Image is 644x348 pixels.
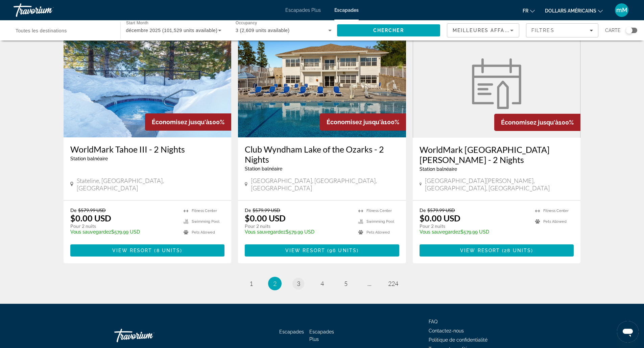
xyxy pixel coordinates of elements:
[70,213,111,223] p: $0.00 USD
[285,248,325,253] span: View Resort
[320,280,324,287] span: 4
[605,26,621,35] span: Carte
[500,248,533,253] span: ( )
[16,27,112,35] input: Select destination
[309,329,334,342] a: Escapades Plus
[613,3,630,17] button: Menu utilisateur
[531,28,554,33] span: Filtres
[112,248,152,253] span: View Resort
[70,156,108,161] span: Station balnéaire
[366,230,390,235] span: Pets Allowed
[320,113,406,131] div: 100%
[420,213,460,223] p: $0.00 USD
[325,248,359,253] span: ( )
[245,229,352,235] p: $579.99 USD
[617,321,639,343] iframe: Bouton de lancement de la fenêtre de messagerie
[70,223,177,229] p: Pour 2 nuits
[429,319,437,324] a: FAQ
[14,1,81,19] a: Travorium
[420,223,529,229] p: Pour 2 nuits
[152,118,209,126] span: Économisez jusqu'à
[526,23,598,37] button: Filters
[420,229,460,235] span: Vous sauvegardez
[420,244,574,257] button: View Resort(28 units)
[245,213,286,223] p: $0.00 USD
[192,209,217,213] span: Fitness Center
[334,7,359,13] a: Escapades
[16,28,67,33] span: Toutes les destinations
[367,280,372,287] span: ...
[427,207,455,213] span: $579.99 USD
[366,219,394,224] span: Swimming Pool
[468,58,525,109] img: WorldMark San Francisco - 2 Nights
[523,6,535,16] button: Changer de langue
[251,177,399,192] span: [GEOGRAPHIC_DATA], [GEOGRAPHIC_DATA], [GEOGRAPHIC_DATA]
[453,26,514,34] mat-select: Sort by
[545,8,596,14] font: dollars américains
[453,28,518,33] span: Meilleures affaires
[157,248,181,253] span: 8 units
[366,209,392,213] span: Fitness Center
[543,219,567,224] span: Pets Allowed
[245,223,352,229] p: Pour 2 nuits
[329,248,357,253] span: 96 units
[70,229,177,235] p: $579.99 USD
[70,207,76,213] span: De
[238,29,406,137] a: Club Wyndham Lake of the Ozarks - 2 Nights
[504,248,531,253] span: 28 units
[616,6,627,14] font: mM
[413,29,581,138] a: WorldMark San Francisco - 2 Nights
[249,280,253,287] span: 1
[70,144,225,154] a: WorldMark Tahoe III - 2 Nights
[425,177,574,192] span: [GEOGRAPHIC_DATA][PERSON_NAME], [GEOGRAPHIC_DATA], [GEOGRAPHIC_DATA]
[285,7,321,13] a: Escapades Plus
[420,144,574,165] a: WorldMark [GEOGRAPHIC_DATA][PERSON_NAME] - 2 Nights
[420,166,457,172] span: Station balnéaire
[494,114,580,131] div: 100%
[64,277,581,290] nav: Pagination
[460,248,500,253] span: View Resort
[245,166,282,171] span: Station balnéaire
[192,230,215,235] span: Pets Allowed
[429,337,487,343] a: Politique de confidentialité
[388,280,398,287] span: 224
[245,244,399,257] button: View Resort(96 units)
[297,280,300,287] span: 3
[126,28,218,33] span: décembre 2025 (101,529 units available)
[70,244,225,257] button: View Resort(8 units)
[344,280,348,287] span: 5
[236,28,290,33] span: 3 (2,609 units available)
[279,329,304,334] a: Escapades
[152,248,182,253] span: ( )
[327,118,384,126] span: Économisez jusqu'à
[77,177,224,192] span: Stateline, [GEOGRAPHIC_DATA], [GEOGRAPHIC_DATA]
[245,207,251,213] span: De
[420,207,426,213] span: De
[337,24,440,36] button: Search
[114,325,182,346] a: Rentrer à la maison
[420,229,529,235] p: $579.99 USD
[192,219,219,224] span: Swimming Pool
[64,29,232,137] img: WorldMark Tahoe III - 2 Nights
[145,113,231,131] div: 100%
[501,119,558,126] span: Économisez jusqu'à
[543,209,569,213] span: Fitness Center
[273,280,277,287] span: 2
[245,144,399,164] a: Club Wyndham Lake of the Ozarks - 2 Nights
[245,229,286,235] span: Vous sauvegardez
[523,8,528,14] font: fr
[253,207,280,213] span: $579.99 USD
[373,28,404,33] span: Chercher
[126,21,148,25] span: Start Month
[429,328,464,333] a: Contactez-nous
